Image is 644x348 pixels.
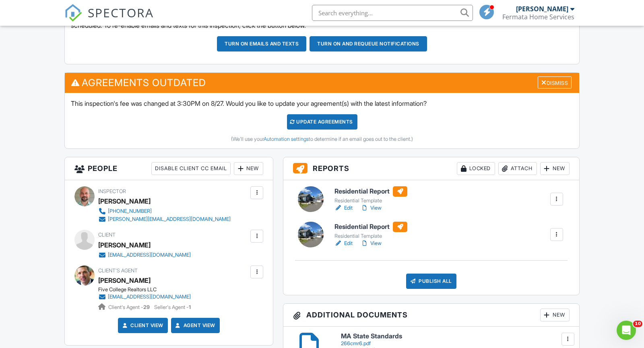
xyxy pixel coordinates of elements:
[98,286,197,293] div: Five College Realtors LLC
[98,274,151,286] a: [PERSON_NAME]
[217,36,306,51] button: Turn on emails and texts
[334,222,407,239] a: Residential Report Residential Template
[98,239,151,251] div: [PERSON_NAME]
[98,207,231,215] a: [PHONE_NUMBER]
[108,294,191,300] div: [EMAIL_ADDRESS][DOMAIN_NAME]
[71,136,573,142] div: (We'll use your to determine if an email goes out to the client.)
[341,333,570,340] h6: MA State Standards
[108,208,152,214] div: [PHONE_NUMBER]
[108,216,231,222] div: [PERSON_NAME][EMAIL_ADDRESS][DOMAIN_NAME]
[108,304,151,310] span: Client's Agent -
[540,309,570,321] div: New
[98,251,191,259] a: [EMAIL_ADDRESS][DOMAIN_NAME]
[538,76,572,89] div: Dismiss
[516,5,568,13] div: [PERSON_NAME]
[65,73,579,93] h3: Agreements Outdated
[143,304,150,310] strong: 29
[334,222,407,232] h6: Residential Report
[108,252,191,258] div: [EMAIL_ADDRESS][DOMAIN_NAME]
[154,304,191,310] span: Seller's Agent -
[98,268,138,274] span: Client's Agent
[633,321,642,327] span: 10
[65,93,579,148] div: This inspection's fee was changed at 3:30PM on 8/27. Would you like to update your agreement(s) w...
[64,4,82,22] img: The Best Home Inspection Software - Spectora
[334,239,353,247] a: Edit
[174,321,215,329] a: Agent View
[98,215,231,223] a: [PERSON_NAME][EMAIL_ADDRESS][DOMAIN_NAME]
[88,4,154,21] span: SPECTORA
[334,204,353,212] a: Edit
[334,186,407,197] h6: Residential Report
[498,162,537,175] div: Attach
[617,321,636,340] iframe: Intercom live chat
[264,136,309,142] a: Automation settings
[98,293,191,301] a: [EMAIL_ADDRESS][DOMAIN_NAME]
[334,186,407,204] a: Residential Report Residential Template
[189,304,191,310] strong: 1
[234,162,263,175] div: New
[151,162,231,175] div: Disable Client CC Email
[341,340,570,347] div: 266cmr6.pdf
[457,162,495,175] div: Locked
[283,304,579,327] h3: Additional Documents
[361,204,382,212] a: View
[65,157,273,180] h3: People
[334,198,407,204] div: Residential Template
[64,11,154,28] a: SPECTORA
[287,114,357,130] div: Update Agreements
[98,232,116,238] span: Client
[361,239,382,247] a: View
[312,5,473,21] input: Search everything...
[540,162,570,175] div: New
[98,188,126,194] span: Inspector
[406,274,456,289] div: Publish All
[310,36,427,51] button: Turn on and Requeue Notifications
[98,195,151,207] div: [PERSON_NAME]
[121,321,163,329] a: Client View
[502,13,574,21] div: Fermata Home Services
[283,157,579,180] h3: Reports
[334,233,407,239] div: Residential Template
